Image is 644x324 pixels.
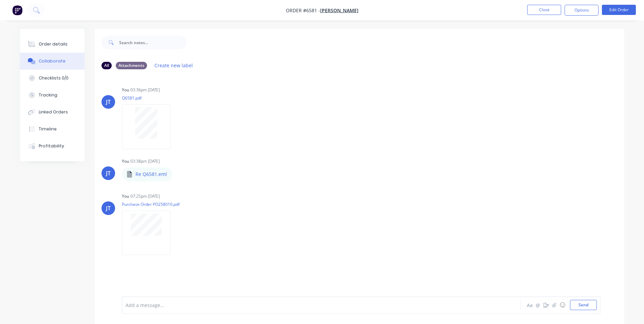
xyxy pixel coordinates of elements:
button: Timeline [20,121,85,138]
p: Q6581.pdf [122,95,178,101]
button: Close [527,5,561,15]
div: You [122,87,129,93]
div: 03:36pm [DATE] [130,87,160,93]
div: Attachments [116,62,147,69]
button: Collaborate [20,53,85,70]
div: All [102,62,112,69]
p: Purchase Order PO258010.pdf [122,201,180,207]
input: Search notes... [119,36,186,49]
button: Options [565,5,599,16]
button: Linked Orders [20,104,85,121]
button: Profitability [20,138,85,155]
div: Tracking [39,92,57,98]
div: 03:38pm [DATE] [130,158,160,164]
img: Factory [12,5,22,15]
button: Checklists 0/0 [20,70,85,87]
div: Collaborate [39,58,66,64]
button: ☺ [558,301,567,309]
button: Send [570,300,597,310]
div: You [122,158,129,164]
span: Order #6581 - [286,7,320,14]
button: Edit Order [602,5,636,15]
div: JT [106,169,111,177]
div: Profitability [39,143,64,149]
a: [PERSON_NAME] [320,7,358,14]
div: Timeline [39,126,57,132]
div: You [122,193,129,199]
button: @ [534,301,542,309]
div: 07:25pm [DATE] [130,193,160,199]
div: JT [106,98,111,106]
p: Re Q6581.eml [135,171,167,178]
button: Create new label [151,61,197,70]
div: Checklists 0/0 [39,75,69,81]
button: Order details [20,36,85,53]
div: Order details [39,41,68,47]
button: Aa [526,301,534,309]
button: Tracking [20,87,85,104]
div: JT [106,204,111,212]
div: Linked Orders [39,109,68,115]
